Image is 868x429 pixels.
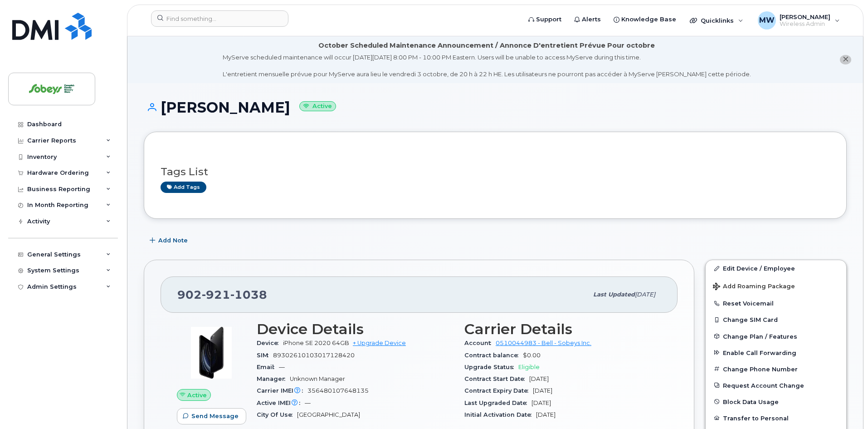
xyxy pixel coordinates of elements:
h3: Device Details [257,321,454,337]
span: [DATE] [635,291,655,298]
span: Contract balance [464,352,523,359]
span: — [279,364,285,370]
span: 356480107648135 [307,387,369,394]
div: October Scheduled Maintenance Announcement / Annonce D'entretient Prévue Pour octobre [318,41,655,50]
span: [GEOGRAPHIC_DATA] [297,411,360,418]
span: Active [187,391,207,399]
button: Change SIM Card [706,311,846,328]
span: Upgrade Status [464,364,518,370]
span: — [305,399,311,406]
button: Enable Call Forwarding [706,345,846,361]
h3: Carrier Details [464,321,661,337]
div: MyServe scheduled maintenance will occur [DATE][DATE] 8:00 PM - 10:00 PM Eastern. Users will be u... [223,53,751,79]
span: City Of Use [257,411,297,418]
span: Account [464,340,496,346]
h3: Tags List [161,166,830,178]
a: + Upgrade Device [353,340,406,346]
a: 0510044983 - Bell - Sobeys Inc. [496,340,591,346]
span: 89302610103017128420 [273,352,355,359]
span: [DATE] [529,375,549,382]
span: 1038 [230,288,267,301]
span: Add Note [158,236,188,245]
span: Contract Start Date [464,375,529,382]
a: Edit Device / Employee [706,260,846,276]
span: Enable Call Forwarding [723,349,796,356]
span: Active IMEI [257,399,305,406]
span: [DATE] [536,411,556,418]
span: Unknown Manager [290,375,345,382]
span: 902 [177,288,267,301]
span: $0.00 [523,352,541,359]
span: [DATE] [532,399,551,406]
button: Request Account Change [706,377,846,394]
img: image20231002-3703462-2fle3a.jpeg [184,325,239,380]
button: close notification [840,55,851,64]
span: iPhone SE 2020 64GB [283,340,349,346]
button: Change Plan / Features [706,328,846,345]
span: Contract Expiry Date [464,387,533,394]
span: SIM [257,352,273,359]
span: Add Roaming Package [713,283,795,291]
a: Add tags [161,182,206,193]
span: Device [257,340,283,346]
span: Last Upgraded Date [464,399,532,406]
button: Block Data Usage [706,394,846,410]
span: Manager [257,375,290,382]
span: Change Plan / Features [723,333,797,340]
small: Active [299,101,336,112]
span: Eligible [518,364,540,370]
button: Transfer to Personal [706,410,846,426]
button: Add Note [144,232,195,249]
h1: [PERSON_NAME] [144,99,847,115]
button: Change Phone Number [706,361,846,377]
span: Email [257,364,279,370]
span: Last updated [593,291,635,298]
span: Send Message [191,412,239,420]
button: Add Roaming Package [706,276,846,295]
span: 921 [202,288,230,301]
span: [DATE] [533,387,552,394]
button: Reset Voicemail [706,295,846,311]
span: Carrier IMEI [257,387,307,394]
button: Send Message [177,408,246,424]
span: Initial Activation Date [464,411,536,418]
